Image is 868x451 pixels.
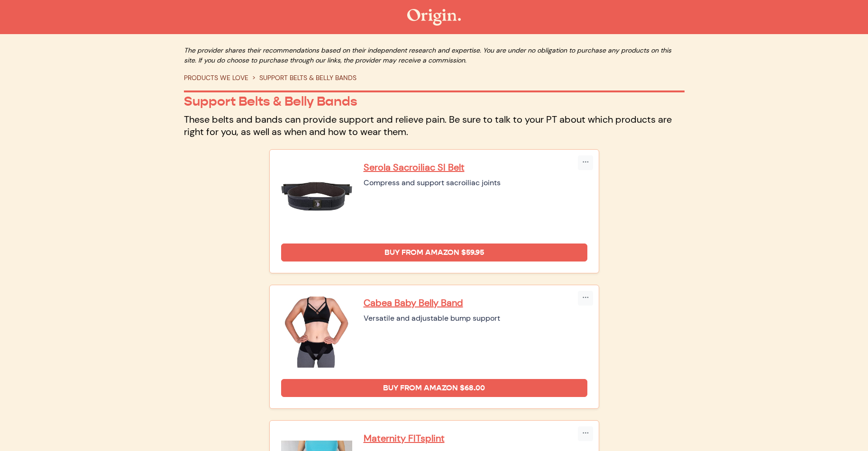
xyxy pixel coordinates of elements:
p: The provider shares their recommendations based on their independent research and expertise. You ... [184,45,685,65]
a: Buy from Amazon $68.00 [281,379,587,397]
div: Compress and support sacroiliac joints [364,177,587,189]
a: Buy from Amazon $59.95 [281,244,587,262]
a: Cabea Baby Belly Band [364,297,587,309]
li: SUPPORT BELTS & BELLY BANDS [248,73,356,83]
div: Versatile and adjustable bump support [364,313,587,324]
p: Support Belts & Belly Bands [184,93,685,109]
a: Serola Sacroiliac SI Belt [364,161,587,173]
p: These belts and bands can provide support and relieve pain. Be sure to talk to your PT about whic... [184,113,685,138]
img: Serola Sacroiliac SI Belt [281,161,352,232]
a: PRODUCTS WE LOVE [184,73,248,82]
a: Maternity FITsplint [364,432,587,444]
img: The Origin Shop [407,9,461,26]
img: Cabea Baby Belly Band [281,297,352,368]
